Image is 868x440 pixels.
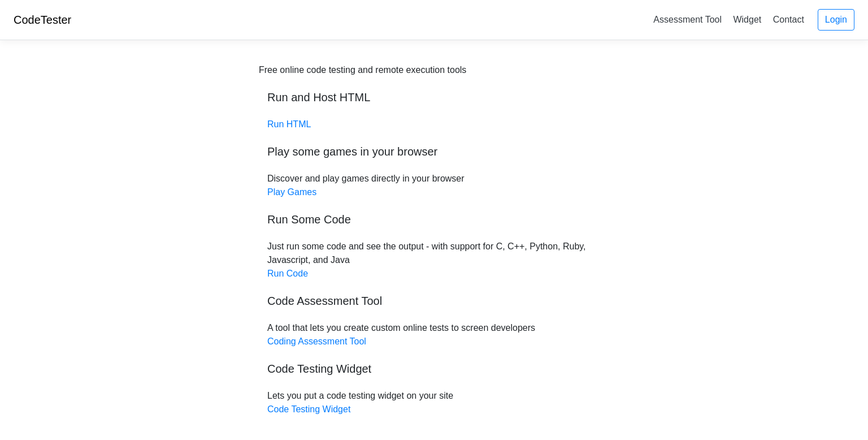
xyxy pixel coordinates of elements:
[267,119,311,129] a: Run HTML
[728,10,766,29] a: Widget
[267,337,366,346] a: Coding Assessment Tool
[267,269,308,278] a: Run Code
[818,9,854,31] a: Login
[259,63,466,77] div: Free online code testing and remote execution tools
[14,14,71,26] a: CodeTester
[267,145,601,158] h5: Play some games in your browser
[267,187,316,197] a: Play Games
[267,213,601,226] h5: Run Some Code
[649,10,726,29] a: Assessment Tool
[267,362,601,376] h5: Code Testing Widget
[267,90,601,104] h5: Run and Host HTML
[769,10,809,29] a: Contact
[259,63,609,416] div: Discover and play games directly in your browser Just run some code and see the output - with sup...
[267,294,601,308] h5: Code Assessment Tool
[267,404,350,414] a: Code Testing Widget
